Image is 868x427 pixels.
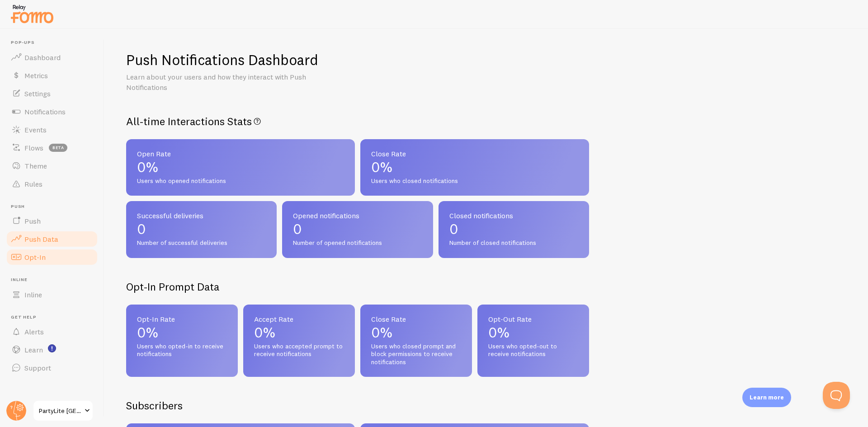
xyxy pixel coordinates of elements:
[5,84,99,103] a: Settings
[24,327,44,336] span: Alerts
[24,89,51,98] span: Settings
[254,343,344,358] span: Users who accepted prompt to receive notifications
[126,114,589,128] h2: All-time Interactions Stats
[750,393,784,402] p: Learn more
[5,48,99,66] a: Dashboard
[137,239,266,247] span: Number of successful deliveries
[449,239,578,247] span: Number of closed notifications
[24,71,48,80] span: Metrics
[5,66,99,84] a: Metrics
[24,345,43,354] span: Learn
[293,212,422,219] span: Opened notifications
[449,212,578,219] span: Closed notifications
[5,103,99,121] a: Notifications
[24,53,61,62] span: Dashboard
[742,388,791,407] div: Learn more
[126,399,183,413] h2: Subscribers
[5,157,99,175] a: Theme
[5,175,99,193] a: Rules
[24,235,58,244] span: Push Data
[371,343,461,366] span: Users who closed prompt and block permissions to receive notifications
[254,315,344,323] span: Accept Rate
[137,315,227,323] span: Opt-In Rate
[137,222,266,236] p: 0
[371,160,578,174] p: 0%
[5,323,99,341] a: Alerts
[5,230,99,248] a: Push Data
[11,277,99,283] span: Inline
[488,325,578,340] p: 0%
[137,212,266,219] span: Successful deliveries
[5,212,99,230] a: Push
[24,216,41,225] span: Push
[137,343,227,358] span: Users who opted-in to receive notifications
[371,150,578,157] span: Close Rate
[371,177,578,185] span: Users who closed notifications
[48,344,56,352] svg: <p>Watch New Feature Tutorials!</p>
[293,222,422,236] p: 0
[24,161,47,170] span: Theme
[254,325,344,340] p: 0%
[126,51,318,69] h1: Push Notifications Dashboard
[5,341,99,359] a: Learn
[11,40,99,46] span: Pop-ups
[126,72,343,93] p: Learn about your users and how they interact with Push Notifications
[39,405,82,416] span: PartyLite [GEOGRAPHIC_DATA]
[371,325,461,340] p: 0%
[24,363,51,372] span: Support
[9,2,55,25] img: fomo-relay-logo-orange.svg
[137,160,344,174] p: 0%
[24,143,43,152] span: Flows
[11,314,99,320] span: Get Help
[488,343,578,358] span: Users who opted-out to receive notifications
[5,359,99,377] a: Support
[24,125,47,134] span: Events
[137,325,227,340] p: 0%
[5,286,99,304] a: Inline
[24,179,42,188] span: Rules
[137,177,344,185] span: Users who opened notifications
[5,139,99,157] a: Flows beta
[449,222,578,236] p: 0
[33,400,94,422] a: PartyLite [GEOGRAPHIC_DATA]
[371,315,461,323] span: Close Rate
[823,382,850,409] iframe: Help Scout Beacon - Open
[5,248,99,266] a: Opt-In
[24,253,46,262] span: Opt-In
[49,144,67,152] span: beta
[24,290,42,299] span: Inline
[293,239,422,247] span: Number of opened notifications
[137,150,344,157] span: Open Rate
[5,121,99,139] a: Events
[488,315,578,323] span: Opt-Out Rate
[126,280,589,294] h2: Opt-In Prompt Data
[11,204,99,210] span: Push
[24,107,66,116] span: Notifications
